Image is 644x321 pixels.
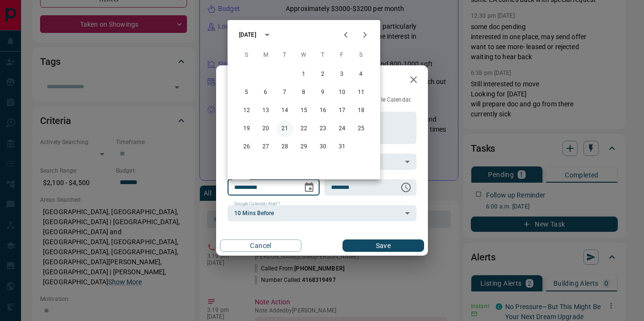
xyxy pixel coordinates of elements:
[295,138,312,155] button: 29
[295,120,312,137] button: 22
[353,102,370,119] button: 18
[333,120,351,137] button: 24
[314,66,332,83] button: 2
[276,120,293,137] button: 21
[300,178,319,197] button: Choose date, selected date is Sep 15, 2025
[396,178,415,197] button: Choose time, selected time is 6:00 AM
[343,239,424,252] button: Save
[276,46,293,65] span: Tuesday
[331,175,343,181] label: Time
[333,46,351,65] span: Friday
[355,25,374,44] button: Next month
[336,25,355,44] button: Previous month
[238,138,255,155] button: 26
[220,239,301,252] button: Cancel
[353,46,370,65] span: Saturday
[314,102,332,119] button: 16
[314,120,332,137] button: 23
[353,66,370,83] button: 4
[276,84,293,101] button: 7
[295,84,312,101] button: 8
[314,46,332,65] span: Thursday
[353,120,370,137] button: 25
[257,84,274,101] button: 6
[333,102,351,119] button: 17
[238,46,255,65] span: Sunday
[314,138,332,155] button: 30
[333,66,351,83] button: 3
[238,84,255,101] button: 5
[257,120,274,137] button: 20
[295,66,312,83] button: 1
[333,138,351,155] button: 31
[234,175,246,181] label: Date
[257,46,274,65] span: Monday
[238,102,255,119] button: 12
[333,84,351,101] button: 10
[234,201,280,207] label: Google Calendar Alert
[259,27,275,43] button: calendar view is open, switch to year view
[314,84,332,101] button: 9
[353,84,370,101] button: 11
[276,138,293,155] button: 28
[228,205,416,221] div: 10 Mins Before
[295,46,312,65] span: Wednesday
[216,65,278,96] h2: Edit Task
[238,120,255,137] button: 19
[239,31,256,39] div: [DATE]
[276,102,293,119] button: 14
[295,102,312,119] button: 15
[257,138,274,155] button: 27
[257,102,274,119] button: 13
